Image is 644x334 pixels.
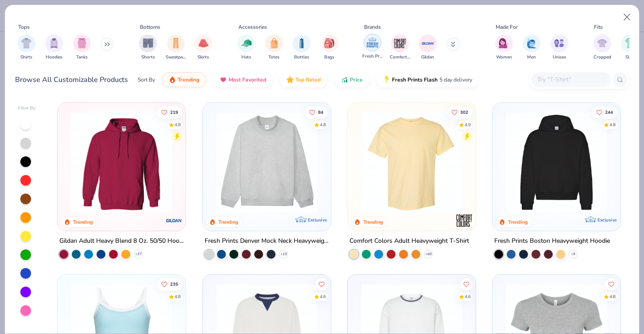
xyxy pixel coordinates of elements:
[237,35,255,61] button: filter button
[625,54,634,61] span: Slim
[175,294,181,300] div: 4.8
[494,236,610,247] div: Fresh Prints Boston Heavyweight Hoodie
[605,278,617,291] button: Like
[15,74,128,85] div: Browse All Customizable Products
[460,110,468,114] span: 302
[166,212,183,229] img: Gildan logo
[536,74,605,85] input: Try "T-Shirt"
[551,35,568,61] div: filter for Unisex
[175,121,181,128] div: 4.8
[501,112,612,213] img: 91acfc32-fd48-4d6b-bdad-a4c1a30ac3fc
[625,38,635,48] img: Slim Image
[241,38,252,48] img: Hats Image
[393,37,407,50] img: Comfort Colors Image
[73,35,91,61] div: filter for Tanks
[594,23,603,31] div: Fits
[293,35,310,61] button: filter button
[287,76,294,83] img: TopRated.gif
[362,34,383,60] div: filter for Fresh Prints
[220,76,227,83] img: most_fav.gif
[362,35,383,61] button: filter button
[499,38,509,48] img: Women Image
[141,54,155,61] span: Shorts
[45,35,63,61] div: filter for Hoodies
[171,38,181,48] img: Sweatpants Image
[594,54,611,61] span: Cropped
[319,294,326,300] div: 4.6
[349,236,469,247] div: Comfort Colors Adult Heavyweight T-Shirt
[198,38,209,48] img: Skirts Image
[139,35,157,61] div: filter for Shorts
[212,112,322,213] img: f5d85501-0dbb-4ee4-b115-c08fa3845d83
[421,54,434,61] span: Gildan
[18,105,36,112] div: Filter By
[265,35,283,61] div: filter for Totes
[495,35,513,61] div: filter for Women
[45,35,63,61] button: filter button
[496,23,518,31] div: Made For
[421,37,435,50] img: Gildan Image
[77,38,87,48] img: Tanks Image
[265,35,283,61] button: filter button
[308,217,327,223] span: Exclusive
[527,38,536,48] img: Men Image
[621,35,639,61] div: filter for Slim
[315,278,327,291] button: Like
[350,76,363,83] span: Price
[49,38,59,48] img: Hoodies Image
[18,35,35,61] button: filter button
[213,72,273,87] button: Most Favorited
[460,278,473,291] button: Like
[194,35,212,61] div: filter for Skirts
[597,217,617,223] span: Exclusive
[170,110,178,114] span: 219
[194,35,212,61] button: filter button
[553,54,566,61] span: Unisex
[268,54,279,61] span: Totes
[166,35,186,61] div: filter for Sweatpants
[609,294,616,300] div: 4.8
[495,35,513,61] button: filter button
[18,35,35,61] div: filter for Shirts
[392,76,438,83] span: Fresh Prints Flash
[455,212,473,229] img: Comfort Colors logo
[59,236,184,247] div: Gildan Adult Heavy Blend 8 Oz. 50/50 Hooded Sweatshirt
[523,35,540,61] div: filter for Men
[319,121,326,128] div: 4.8
[169,76,176,83] img: trending.gif
[46,54,62,61] span: Hoodies
[324,38,334,48] img: Bags Image
[362,53,383,60] span: Fresh Prints
[297,38,306,48] img: Bottles Image
[18,23,30,31] div: Tops
[280,72,327,87] button: Top Rated
[551,35,568,61] button: filter button
[366,36,379,49] img: Fresh Prints Image
[241,54,251,61] span: Hats
[364,23,381,31] div: Brands
[383,76,390,83] img: flash.gif
[527,54,536,61] span: Men
[138,76,155,84] div: Sort By
[597,38,607,48] img: Cropped Image
[157,278,182,291] button: Like
[162,72,206,87] button: Trending
[139,35,157,61] button: filter button
[376,72,479,87] button: Fresh Prints Flash5 day delivery
[237,35,255,61] div: filter for Hats
[295,76,321,83] span: Top Rated
[465,294,471,300] div: 4.6
[143,38,153,48] img: Shorts Image
[334,72,369,87] button: Price
[419,35,437,61] div: filter for Gildan
[20,54,32,61] span: Shirts
[571,252,575,257] span: + 9
[324,54,334,61] span: Bags
[390,54,410,61] span: Comfort Colors
[135,252,142,257] span: + 37
[140,23,160,31] div: Bottoms
[594,35,611,61] button: filter button
[621,35,639,61] button: filter button
[447,106,473,118] button: Like
[318,110,323,114] span: 84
